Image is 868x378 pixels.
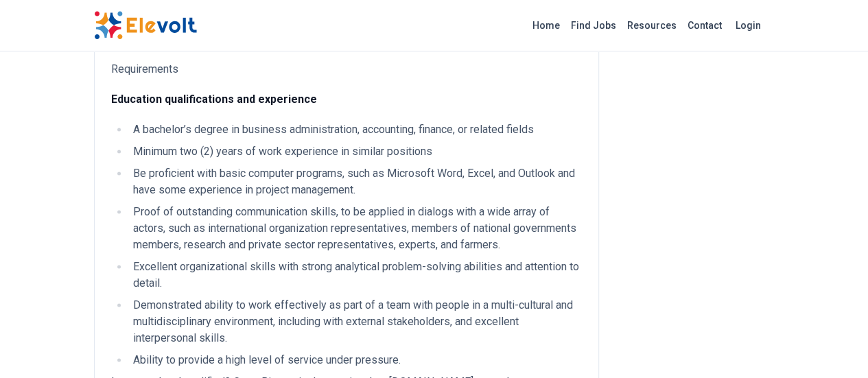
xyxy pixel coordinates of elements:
li: Ability to provide a high level of service under pressure. [129,352,582,368]
a: Home [527,14,565,36]
li: Proof of outstanding communication skills, to be applied in dialogs with a wide array of actors, ... [129,204,582,253]
iframe: Chat Widget [799,312,868,378]
strong: Education qualifications and experience [111,93,317,106]
li: Be proficient with basic computer programs, such as Microsoft Word, Excel, and Outlook and have s... [129,165,582,198]
a: Resources [622,14,682,36]
li: A bachelor’s degree in business administration, accounting, finance, or related fields [129,121,582,138]
a: Contact [682,14,727,36]
p: Requirements [111,61,582,78]
li: Minimum two (2) years of work experience in similar positions [129,143,582,160]
a: Login [727,12,769,39]
li: Excellent organizational skills with strong analytical problem-solving abilities and attention to... [129,259,582,292]
a: Find Jobs [565,14,622,36]
li: Demonstrated ability to work effectively as part of a team with people in a multi-cultural and mu... [129,297,582,346]
img: Elevolt [94,11,197,40]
